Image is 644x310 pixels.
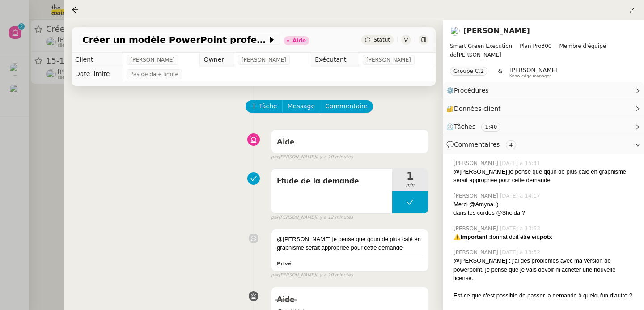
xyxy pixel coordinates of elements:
[453,233,637,242] div: format doit être en
[316,214,353,221] span: il y a 12 minutes
[72,53,123,67] td: Client
[453,200,637,209] div: Merci @Amyna :)
[271,153,279,161] span: par
[246,100,283,113] button: Tâche
[443,100,644,118] div: 🔐Données client
[450,26,460,36] img: users%2Frk9QlxVzICebA9ovUeCv0S2PdH62%2Favatar%2Fte%CC%81le%CC%81chargement.jpeg
[542,43,552,49] span: 300
[450,43,512,49] span: Smart Green Execution
[538,234,552,240] strong: .potx
[500,192,542,200] span: [DATE] à 14:17
[277,138,294,146] span: Aide
[392,182,428,189] span: min
[453,192,500,200] span: [PERSON_NAME]
[520,43,541,49] span: Plan Pro
[271,214,353,221] small: [PERSON_NAME]
[509,74,551,79] span: Knowledge manager
[453,167,637,185] div: @[PERSON_NAME] je pense que qqun de plus calé en graphisme serait appropriée pour cette demande
[373,37,390,43] span: Statut
[72,67,123,81] td: Date limite
[277,235,423,252] div: @[PERSON_NAME] je pense que qqun de plus calé en graphisme serait appropriée pour cette demande
[500,159,542,167] span: [DATE] à 15:41
[277,296,294,304] span: Aide
[259,101,277,111] span: Tâche
[200,53,234,67] td: Owner
[446,85,493,96] span: ⚙️
[454,141,500,148] span: Commentaires
[453,225,500,233] span: [PERSON_NAME]
[130,55,175,64] span: [PERSON_NAME]
[311,53,359,67] td: Exécutant
[271,214,279,221] span: par
[443,136,644,153] div: 💬Commentaires 4
[241,55,286,64] span: [PERSON_NAME]
[82,35,267,44] span: Créer un modèle PowerPoint professionnel
[506,140,517,149] nz-tag: 4
[130,70,178,79] span: Pas de date limite
[454,87,489,94] span: Procédures
[453,159,500,167] span: [PERSON_NAME]
[453,234,491,240] strong: ⚠️Important :
[443,118,644,136] div: ⏲️Tâches 1:40
[481,123,500,132] nz-tag: 1:40
[500,225,542,233] span: [DATE] à 13:53
[366,55,411,64] span: [PERSON_NAME]
[443,82,644,99] div: ⚙️Procédures
[453,291,637,300] div: Est-ce que c'est possible de passer la demande à quelqu'un d'autre ?
[392,171,428,182] span: 1
[509,67,558,73] span: [PERSON_NAME]
[282,100,320,113] button: Message
[271,272,353,279] small: [PERSON_NAME]
[320,100,373,113] button: Commentaire
[500,248,542,256] span: [DATE] à 13:52
[509,67,558,78] app-user-label: Knowledge manager
[454,123,475,130] span: Tâches
[316,153,353,161] span: il y a 10 minutes
[450,42,637,59] span: [PERSON_NAME]
[271,153,353,161] small: [PERSON_NAME]
[292,38,306,43] div: Aide
[453,256,637,283] div: @[PERSON_NAME] ; j'ai des problèmes avec ma version de powerpoint, je pense que je vais devoir m'...
[454,105,501,112] span: Données client
[277,174,387,188] span: Etude de la demande
[446,123,508,130] span: ⏲️
[277,261,291,267] b: Privé
[316,272,353,279] span: il y a 10 minutes
[453,248,500,256] span: [PERSON_NAME]
[288,101,315,111] span: Message
[453,208,637,217] div: dans tes cordes @Sheida ?
[271,272,279,279] span: par
[463,26,530,35] a: [PERSON_NAME]
[498,67,502,78] span: &
[325,101,368,111] span: Commentaire
[446,141,520,148] span: 💬
[450,67,487,76] nz-tag: Groupe C.2
[446,104,504,114] span: 🔐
